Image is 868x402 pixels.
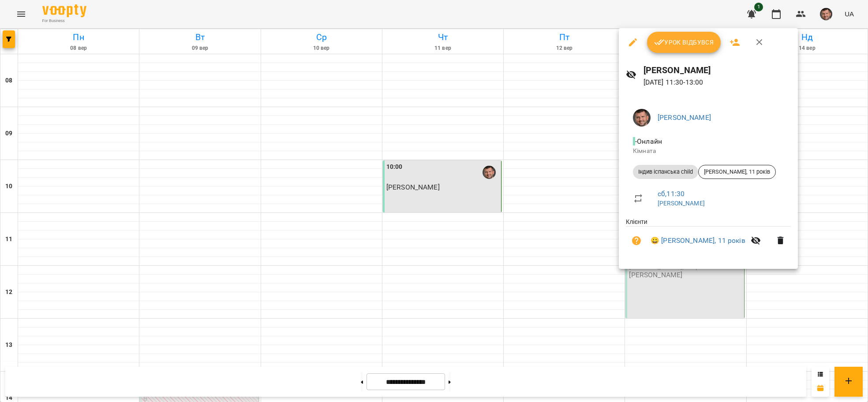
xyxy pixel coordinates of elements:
button: Урок відбувся [647,32,721,53]
img: 75717b8e963fcd04a603066fed3de194.png [633,109,651,127]
p: Кімната [633,147,784,156]
span: [PERSON_NAME], 11 років [699,168,775,176]
a: 😀 [PERSON_NAME], 11 років [651,235,745,246]
div: [PERSON_NAME], 11 років [698,165,776,179]
p: [DATE] 11:30 - 13:00 [644,77,791,88]
h6: [PERSON_NAME] [644,63,791,77]
ul: Клієнти [626,217,791,258]
a: [PERSON_NAME] [658,200,705,207]
span: Урок відбувся [654,37,714,48]
a: сб , 11:30 [658,190,685,198]
a: [PERSON_NAME] [658,113,711,122]
span: Індив іспанська child [633,168,698,176]
span: - Онлайн [633,137,664,145]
